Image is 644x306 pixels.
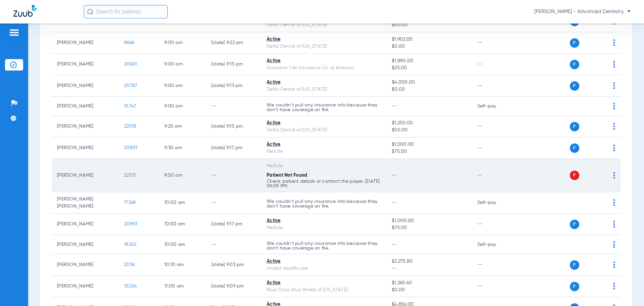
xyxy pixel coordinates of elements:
[124,262,135,267] span: 2036
[392,21,466,29] span: $50.00
[472,97,517,116] td: Self-pay
[392,265,466,272] span: --
[267,279,381,287] div: Active
[267,120,381,127] div: Active
[206,54,261,75] td: [DATE] 9:15 PM
[392,258,466,265] span: $2,275.80
[613,82,615,89] img: group-dot-blue.svg
[124,62,137,67] span: 20601
[267,127,381,134] div: Delta Dental of [US_STATE]
[52,192,119,214] td: [PERSON_NAME] [PERSON_NAME]
[267,287,381,294] div: Blue Cross Blue Shield of [US_STATE]
[124,83,137,88] span: 20787
[472,254,517,276] td: --
[392,104,397,108] span: --
[206,276,261,297] td: [DATE] 9:09 PM
[534,8,631,15] span: [PERSON_NAME] - Advanced Dentistry
[9,29,19,37] img: hamburger-icon
[570,38,579,48] span: P
[124,145,137,150] span: 20893
[206,235,261,254] td: --
[472,276,517,297] td: --
[206,116,261,137] td: [DATE] 9:15 PM
[392,36,466,43] span: $1,902.00
[392,148,466,155] span: $75.00
[159,214,206,235] td: 10:00 AM
[613,199,615,206] img: group-dot-blue.svg
[267,57,381,64] div: Active
[392,141,466,148] span: $1,000.00
[472,75,517,97] td: --
[267,241,381,251] p: We couldn’t pull any insurance info because they don’t have coverage on file.
[52,54,119,75] td: [PERSON_NAME]
[267,141,381,148] div: Active
[570,122,579,131] span: P
[267,79,381,86] div: Active
[206,97,261,116] td: --
[392,287,466,294] span: $0.00
[267,224,381,231] div: MetLife
[159,54,206,75] td: 9:00 AM
[87,9,93,15] img: Search Icon
[267,103,381,112] p: We couldn’t pull any insurance info because they don’t have coverage on file.
[392,217,466,224] span: $1,000.00
[613,172,615,179] img: group-dot-blue.svg
[570,260,579,270] span: P
[613,61,615,68] img: group-dot-blue.svg
[124,104,136,108] span: 15747
[392,279,466,287] span: $1,265.40
[392,200,397,205] span: --
[392,86,466,93] span: $0.00
[392,173,397,178] span: --
[124,40,134,45] span: 8666
[570,143,579,153] span: P
[206,32,261,54] td: [DATE] 9:22 PM
[392,120,466,127] span: $1,250.00
[392,57,466,64] span: $1,880.00
[159,159,206,192] td: 9:50 AM
[472,192,517,214] td: Self-pay
[159,192,206,214] td: 10:00 AM
[206,159,261,192] td: --
[392,64,466,72] span: $25.00
[206,137,261,159] td: [DATE] 9:17 PM
[472,235,517,254] td: Self-pay
[124,124,136,129] span: 22518
[613,39,615,46] img: group-dot-blue.svg
[267,173,307,178] span: Patient Not Found
[52,235,119,254] td: [PERSON_NAME]
[392,79,466,86] span: $4,000.00
[206,254,261,276] td: [DATE] 9:03 PM
[570,282,579,291] span: P
[267,217,381,224] div: Active
[52,137,119,159] td: [PERSON_NAME]
[159,116,206,137] td: 9:20 AM
[267,43,381,50] div: Delta Dental of [US_STATE]
[124,284,137,289] span: 15024
[52,32,119,54] td: [PERSON_NAME]
[472,137,517,159] td: --
[206,192,261,214] td: --
[613,261,615,268] img: group-dot-blue.svg
[52,97,119,116] td: [PERSON_NAME]
[124,173,136,178] span: 22531
[267,163,381,170] div: MetLife
[159,97,206,116] td: 9:00 AM
[52,159,119,192] td: [PERSON_NAME]
[570,171,579,180] span: P
[613,144,615,151] img: group-dot-blue.svg
[267,148,381,155] div: MetLife
[159,276,206,297] td: 11:00 AM
[52,276,119,297] td: [PERSON_NAME]
[206,75,261,97] td: [DATE] 9:13 PM
[570,81,579,91] span: P
[570,60,579,69] span: P
[472,214,517,235] td: --
[472,54,517,75] td: --
[472,116,517,137] td: --
[267,265,381,272] div: United Healthcare
[613,283,615,290] img: group-dot-blue.svg
[206,214,261,235] td: [DATE] 9:17 PM
[392,224,466,231] span: $75.00
[13,5,37,17] img: Zuub Logo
